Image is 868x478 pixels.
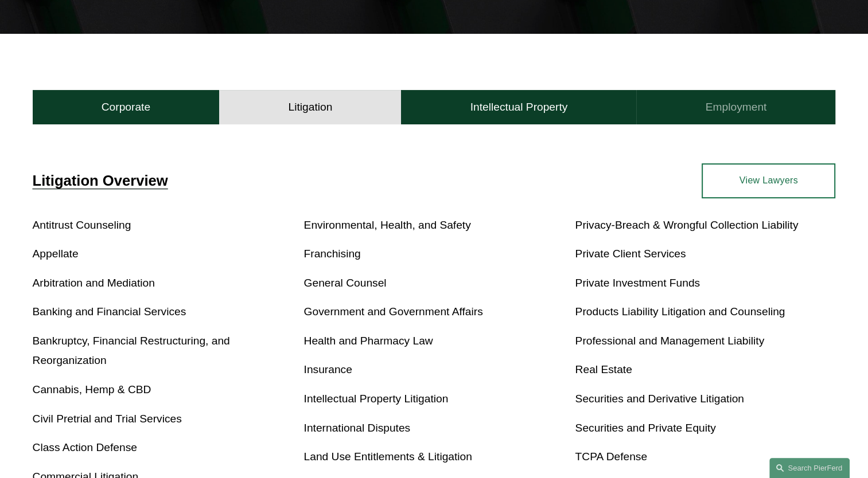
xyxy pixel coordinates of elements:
[304,219,471,231] a: Environmental, Health, and Safety
[304,393,449,405] a: Intellectual Property Litigation
[33,413,182,425] a: Civil Pretrial and Trial Services
[304,363,352,375] a: Insurance
[769,458,850,478] a: Search this site
[575,219,798,231] a: Privacy-Breach & Wrongful Collection Liability
[33,441,137,453] a: Class Action Defense
[702,163,835,198] a: View Lawyers
[575,363,632,375] a: Real Estate
[575,450,647,463] a: TCPA Defense
[575,335,764,347] a: Professional and Management Liability
[102,100,150,114] h4: Corporate
[304,248,361,260] a: Franchising
[575,277,700,289] a: Private Investment Funds
[33,277,155,289] a: Arbitration and Mediation
[33,383,151,395] a: Cannabis, Hemp & CBD
[33,248,79,260] a: Appellate
[288,100,332,114] h4: Litigation
[706,100,767,114] h4: Employment
[33,335,230,367] a: Bankruptcy, Financial Restructuring, and Reorganization
[33,219,131,231] a: Antitrust Counseling
[575,422,715,434] a: Securities and Private Equity
[304,305,483,318] a: Government and Government Affairs
[304,450,472,463] a: Land Use Entitlements & Litigation
[575,305,785,318] a: Products Liability Litigation and Counseling
[304,422,411,434] a: International Disputes
[33,305,186,318] a: Banking and Financial Services
[304,277,387,289] a: General Counsel
[33,173,168,189] a: Litigation Overview
[575,393,744,405] a: Securities and Derivative Litigation
[575,248,686,260] a: Private Client Services
[304,335,433,347] a: Health and Pharmacy Law
[470,100,568,114] h4: Intellectual Property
